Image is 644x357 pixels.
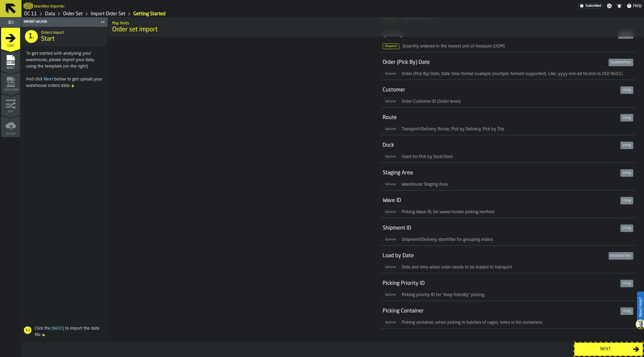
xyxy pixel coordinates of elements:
[605,3,614,9] label: button-toggle-Settings
[1,111,20,113] span: Map
[22,325,105,338] div: Click the to import the data file
[99,19,107,25] label: button-toggle-Close me
[578,3,602,9] a: link-to-/wh/i/2e91095d-d0fa-471d-87cf-b9f7f81665fc/settings/billing
[633,3,642,9] span: Help
[1,28,20,49] li: menu Start
[402,210,494,214] span: Picking Wave ID, for wave/cluster picking method
[620,169,633,177] div: string
[1,72,20,93] li: menu Transform
[22,27,108,46] div: title-Start
[574,343,643,356] button: button-Next
[383,43,399,49] span: Required
[383,114,618,122] div: Route
[586,4,601,8] span: Subscribed
[620,197,633,204] div: string
[63,11,83,17] a: link-to-/wh/i/2e91095d-d0fa-471d-87cf-b9f7f81665fc/data/orders/
[383,224,618,232] div: Shipment ID
[383,307,618,315] div: Picking Container
[402,44,505,49] span: Quantity ordered in the lowest unit of measure (UOM)
[1,67,20,69] span: Select
[133,11,166,17] a: link-to-/wh/i/2e91095d-d0fa-471d-87cf-b9f7f81665fc/import/orders/
[1,45,20,47] span: Start
[22,17,108,27] header: Import Helper
[609,252,633,260] div: localDateTime
[1,133,20,135] span: Upload
[383,154,398,160] span: Optional
[383,99,398,104] span: Optional
[23,20,99,24] div: Import Helper
[25,30,38,43] div: 1.
[1,50,20,71] li: menu Select
[91,11,125,17] a: link-to-/wh/i/2e91095d-d0fa-471d-87cf-b9f7f81665fc/import/orders/
[44,77,53,82] span: Next
[609,59,633,66] div: localDateTime
[620,142,633,149] div: string
[24,328,31,332] span: 1.1
[402,72,623,76] span: Order (Pick By) Date, Date time format example (multiple formats supported). Like: yyyy-mm-dd hh:...
[383,86,618,94] div: Customer
[41,35,54,43] span: Start
[26,76,103,89] div: And click below to get upload your warehouse orders data.
[624,3,644,9] label: button-toggle-Help
[383,182,398,187] span: Optional
[383,237,398,242] span: Optional
[112,20,640,25] h2: Sub Title
[402,182,448,187] span: Warehouse Staging Area
[402,155,453,159] span: Used for Pick by Dock/Door
[383,126,398,132] span: Optional
[1,116,20,137] li: menu Upload
[108,17,644,37] div: title-Order set import
[402,127,504,131] span: Transport/Delivery Route, Pick by Delivery, Pick by Trip
[24,11,333,17] nav: Breadcrumb
[383,252,606,260] div: Load by Date
[41,30,103,35] h2: Sub Title
[383,292,398,298] span: Optional
[620,114,633,122] div: string
[112,25,640,34] span: Order set import
[34,3,65,9] h2: Sub Title
[383,169,618,177] div: Staging Area
[24,1,33,11] a: logo-header
[383,320,398,325] span: Optional
[52,327,53,330] span: [
[402,238,493,242] span: Shipment/Delivery identifier for grouping orders
[620,224,633,232] div: string
[383,197,618,204] div: Wave ID
[1,89,20,91] span: Transform
[402,265,512,270] span: Date and time when order needs to be loaded to transport
[26,50,103,70] div: To get started with analysing your warehouse, please import your data, using the template (on the...
[383,59,606,66] div: Order (Pick By) Date
[614,3,624,9] label: button-toggle-Notifications
[1,19,20,26] label: button-toggle-Toggle Full Menu
[620,86,633,94] div: string
[402,321,543,325] span: Picking container, when picking in batches of cages, totes or bin containers.
[383,280,618,287] div: Picking Priority ID
[383,142,618,149] div: Dock
[1,94,20,115] li: menu Map
[45,11,55,17] a: link-to-/wh/i/2e91095d-d0fa-471d-87cf-b9f7f81665fc/data
[402,100,460,104] span: Order Customer ID (Order level)
[383,264,398,270] span: Optional
[24,11,37,17] a: link-to-/wh/i/2e91095d-d0fa-471d-87cf-b9f7f81665fc
[383,71,398,77] span: Optional
[578,3,602,9] div: Menu Subscription
[402,293,485,297] span: Picking priority ID for “shop friendly” picking.
[620,307,633,315] div: string
[620,280,633,287] div: string
[383,209,398,215] span: Optional
[578,346,633,352] div: Next
[638,292,643,322] label: Need Help?
[63,327,64,330] span: ]
[51,327,65,330] span: Next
